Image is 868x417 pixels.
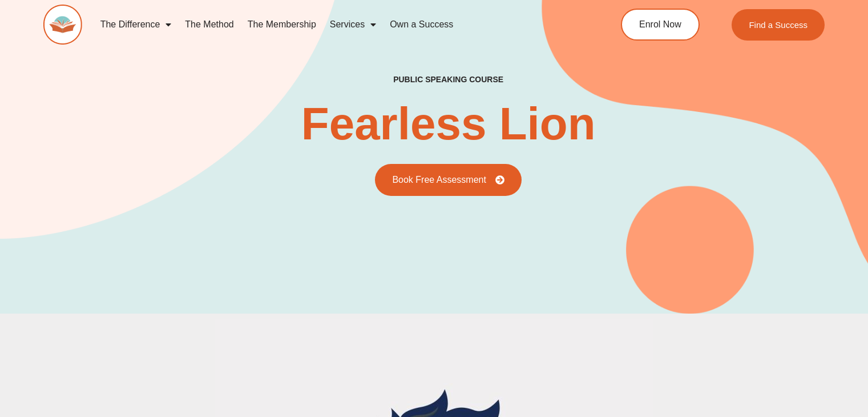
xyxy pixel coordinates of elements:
span: Enrol Now [639,20,681,29]
a: The Difference [94,11,179,38]
a: Enrol Now [621,9,700,41]
h4: Public Speaking Course [393,75,503,85]
a: Find a Success [732,9,825,41]
a: Own a Success [383,11,460,38]
span: Find a Success [749,21,808,29]
a: Services [323,11,383,38]
span: Book Free Assessment [392,175,486,185]
a: Book Free Assessment [375,164,522,196]
nav: Menu [94,11,576,38]
h2: Fearless Lion [301,101,596,147]
a: The Membership [241,11,323,38]
a: The Method [178,11,240,38]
